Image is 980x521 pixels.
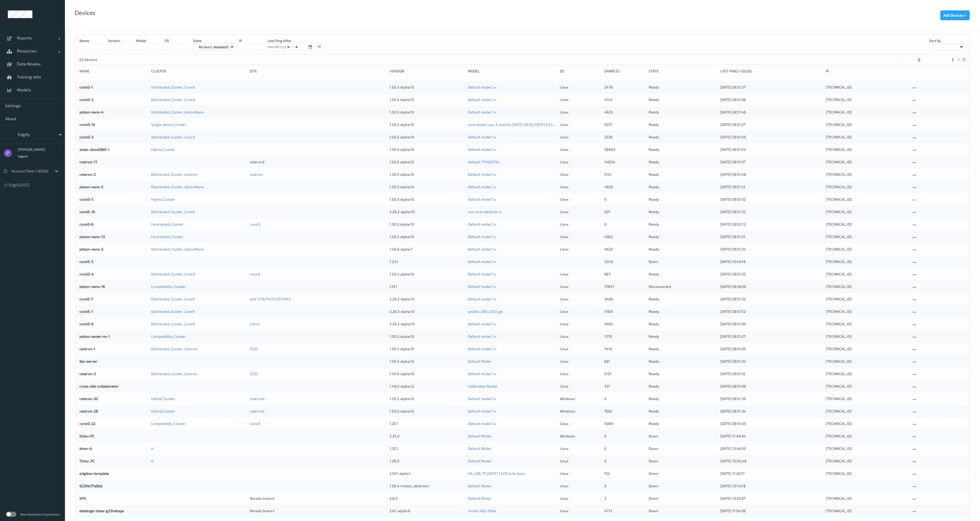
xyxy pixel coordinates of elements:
[560,359,601,364] p: linux
[468,334,496,339] a: Default model 1.x
[468,471,525,476] a: UK_LAB_TS [DATE] 12:00 Auto Save
[79,185,103,189] a: jetson-nano-5
[390,172,464,177] div: 1.50.3-alpha.10
[468,209,501,214] a: non-scan detector a
[826,334,907,339] div: [TECHNICAL_ID]
[720,85,822,90] div: [DATE] 09:51:37
[151,122,186,127] a: Single-device Cluster
[250,297,291,301] a: test 1718274712.9157043
[468,259,496,264] a: Default model 1.x
[649,159,717,165] p: ready
[79,259,93,264] a: corei5-5
[468,322,496,326] a: Default model 1.x
[390,434,464,439] div: 2.25.0
[390,334,464,339] div: 1.50.3-alpha.10
[649,396,717,401] p: ready
[604,334,645,339] div: 1279
[79,110,104,114] a: jetson-nano-4
[720,259,822,264] div: [DATE] 10:49:18
[826,421,907,426] div: [TECHNICAL_ID]
[250,172,263,177] a: celeron
[649,346,717,351] p: ready
[604,97,645,102] div: 4142
[79,446,92,451] a: timor-lt
[468,110,496,114] a: Default model 1.x
[560,371,601,376] p: linux
[79,247,103,251] a: jetson-nano-3
[468,384,497,388] a: Calibration Model
[720,272,822,277] div: [DATE] 09:51:32
[560,421,601,426] p: linux
[79,421,96,426] a: corei3-22
[560,234,601,239] p: linux
[79,197,93,201] a: corei3-5
[151,347,197,351] a: Distributed_Cluster_Celeron
[79,396,98,401] a: celeron-30
[649,384,717,389] p: ready
[826,147,907,152] div: [TECHNICAL_ID]
[468,247,496,251] a: Default model 1.x
[929,38,965,43] p: Sort by
[390,247,464,252] div: 1.46.0-alpha.7
[604,384,645,389] div: 331
[151,209,195,214] a: Distributed_Cluster_Corei5
[79,122,95,127] a: corei3-14
[560,97,601,102] p: linux
[108,38,133,43] p: version
[250,409,265,413] a: celeron2
[79,371,96,376] a: celeron-3
[390,284,464,289] div: 1.19.1
[468,185,496,189] a: Default model 1.x
[604,309,645,314] div: 11601
[720,384,822,389] div: [DATE] 09:51:08
[604,147,645,152] div: 58803
[649,122,717,127] p: ready
[604,69,645,74] div: Samples
[151,322,195,326] a: Distributed_Cluster_Corei5
[604,159,645,165] div: 14854
[79,509,124,513] a: datalogic-base-g23hakspe
[826,396,907,401] div: [TECHNICAL_ID]
[826,85,907,90] div: [TECHNICAL_ID]
[250,222,260,226] a: corei3
[826,409,907,414] div: [TECHNICAL_ID]
[826,209,907,214] div: [TECHNICAL_ID]
[79,359,97,363] a: tbe-server
[826,296,907,302] div: [TECHNICAL_ID]
[79,38,105,43] p: Name
[720,409,822,414] div: [DATE] 09:51:34
[79,147,109,152] a: zotac-zbox3060-1
[950,57,955,62] button: 2
[649,209,717,214] p: ready
[604,284,645,289] div: 37657
[250,272,260,276] a: corei3
[79,384,118,388] a: cross-site-collaborator
[468,147,496,152] a: Default model 1.x
[468,172,496,177] a: Default model 1.x
[649,147,717,152] p: ready
[604,371,645,376] div: 5121
[79,347,95,351] a: celeron-1
[136,38,162,43] p: model
[267,38,313,43] p: Last Ping After
[720,110,822,115] div: [DATE] 09:51:46
[604,396,645,401] div: 0
[560,396,601,401] p: windows
[604,85,645,90] div: 2478
[560,209,601,214] p: linux
[826,259,907,264] div: [TECHNICAL_ID]
[390,197,464,202] div: 1.50.3-alpha.10
[390,384,464,389] div: 1.49.0-alpha.12
[649,284,717,289] p: disconnected
[604,247,645,252] div: 4620
[604,122,645,127] div: 5557
[151,334,186,339] a: Compatibility_Cluster
[560,85,601,90] p: linux
[79,471,109,476] a: edgibox-template
[390,134,464,140] div: 1.50.3-alpha.10
[720,234,822,239] div: [DATE] 09:51:51
[940,10,970,20] button: Add Devices +
[468,484,491,488] a: Default Model
[468,160,499,164] a: default 1711622154
[560,69,601,74] div: OS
